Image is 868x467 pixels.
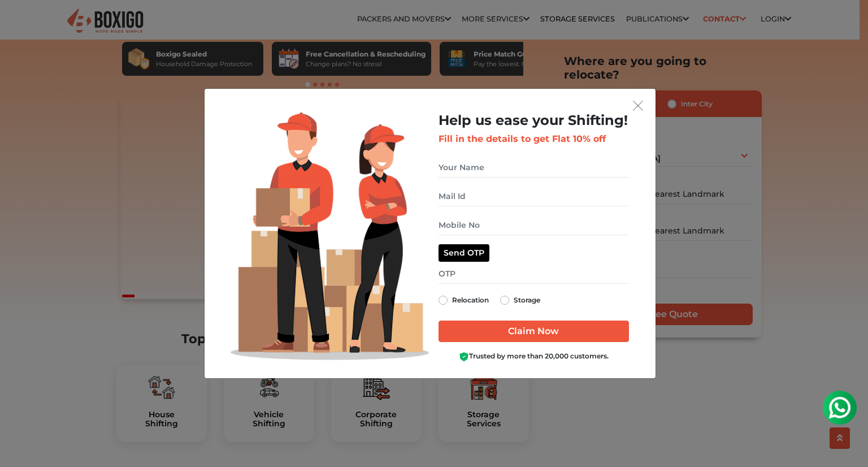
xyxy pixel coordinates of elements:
input: Claim Now [439,321,629,342]
input: Mobile No [439,215,629,235]
img: Boxigo Customer Shield [459,352,469,362]
img: exit [633,101,643,111]
img: Lead Welcome Image [231,113,429,360]
h2: Help us ease your Shifting! [439,113,629,129]
input: OTP [439,264,629,284]
input: Your Name [439,158,629,178]
img: whatsapp-icon.svg [11,11,34,34]
button: Send OTP [439,244,489,262]
h3: Fill in the details to get Flat 10% off [439,133,629,144]
input: Mail Id [439,187,629,206]
label: Relocation [452,293,489,307]
label: Storage [514,293,540,307]
div: Trusted by more than 20,000 customers. [439,351,629,362]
